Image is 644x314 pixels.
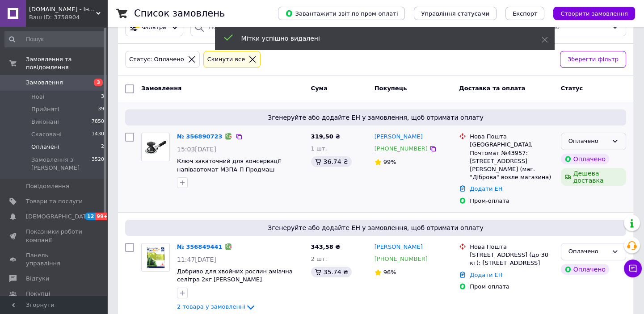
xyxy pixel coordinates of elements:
[568,137,608,146] div: Оплачено
[375,243,423,251] a: [PERSON_NAME]
[513,10,538,17] span: Експорт
[375,145,428,152] a: [PHONE_NUMBER]
[26,228,83,244] span: Показники роботи компанії
[141,133,170,161] a: Фото товару
[29,5,96,13] span: 43.in.ua - Інтернет-магазин з широким асортиментом різних товарів для Вашого життя та комфорту
[470,197,553,205] div: Пром-оплата
[92,118,104,126] span: 7850
[141,243,170,272] a: Фото товару
[505,7,545,20] button: Експорт
[177,243,223,250] a: № 356849441
[470,251,553,267] div: [STREET_ADDRESS] (до 30 кг): [STREET_ADDRESS]
[470,283,553,291] div: Пром-оплата
[31,143,59,151] span: Оплачені
[4,31,105,47] input: Пошук
[92,156,104,172] span: 3520
[31,130,62,138] span: Скасовані
[561,168,626,186] div: Дешева доставка
[142,243,169,271] img: Фото товару
[470,243,553,251] div: Нова Пошта
[375,85,407,92] span: Покупець
[31,93,44,101] span: Нові
[206,55,247,64] div: Cкинути все
[26,213,92,221] span: [DEMOGRAPHIC_DATA]
[177,146,216,153] span: 15:03[DATE]
[26,55,107,71] span: Замовлення та повідомлення
[177,133,223,140] a: № 356890723
[134,8,225,19] h1: Список замовлень
[177,268,293,283] a: Добриво для хвойних рослин аміачна селітра 2кг [PERSON_NAME]
[568,55,619,64] span: Зберегти фільтр
[31,118,59,126] span: Виконані
[26,79,63,87] span: Замовлення
[92,130,104,138] span: 1430
[31,105,59,113] span: Прийняті
[470,141,553,181] div: [GEOGRAPHIC_DATA], Почтомат №43957: [STREET_ADDRESS][PERSON_NAME] (маг. "Діброва" возле магазина)
[375,133,423,141] a: [PERSON_NAME]
[26,275,49,283] span: Відгуки
[177,256,216,263] span: 11:47[DATE]
[142,23,167,32] span: Фільтри
[26,251,83,268] span: Панель управління
[177,303,256,310] a: 2 товара у замовленні
[94,79,103,86] span: 3
[311,133,341,140] span: 319,50 ₴
[29,13,107,21] div: Ваш ID: 3758904
[141,85,181,92] span: Замовлення
[129,113,623,122] span: Згенеруйте або додайте ЕН у замовлення, щоб отримати оплату
[459,85,525,92] span: Доставка та оплата
[568,247,608,256] div: Оплачено
[560,10,628,17] span: Створити замовлення
[177,158,281,173] a: Ключ закаточний для консервації напівавтомат МЗПА-П Продмаш
[311,255,327,262] span: 2 шт.
[544,10,635,17] a: Створити замовлення
[101,93,104,101] span: 3
[98,105,104,113] span: 39
[26,290,50,298] span: Покупці
[101,143,104,151] span: 2
[624,260,642,277] button: Чат з покупцем
[470,185,502,192] a: Додати ЕН
[421,10,489,17] span: Управління статусами
[129,223,623,232] span: Згенеруйте або додайте ЕН у замовлення, щоб отримати оплату
[414,7,497,20] button: Управління статусами
[142,133,169,161] img: Фото товару
[561,85,583,92] span: Статус
[177,304,245,310] span: 2 товара у замовленні
[561,154,609,164] div: Оплачено
[311,85,328,92] span: Cума
[311,267,352,277] div: 35.74 ₴
[127,55,186,64] div: Статус: Оплачено
[85,213,95,220] span: 12
[241,34,519,43] div: Мітки успішно видалені
[528,23,608,32] div: Не обрано
[95,213,110,220] span: 99+
[561,264,609,275] div: Оплачено
[375,255,428,262] a: [PHONE_NUMBER]
[560,51,626,68] button: Зберегти фільтр
[31,156,92,172] span: Замовлення з [PERSON_NAME]
[470,133,553,141] div: Нова Пошта
[383,269,396,276] span: 96%
[26,197,83,205] span: Товари та послуги
[285,9,398,17] span: Завантажити звіт по пром-оплаті
[26,182,69,190] span: Повідомлення
[470,272,502,278] a: Додати ЕН
[311,156,352,167] div: 36.74 ₴
[311,145,327,152] span: 1 шт.
[383,159,396,165] span: 99%
[553,7,635,20] button: Створити замовлення
[311,243,341,250] span: 343,58 ₴
[278,7,405,20] button: Завантажити звіт по пром-оплаті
